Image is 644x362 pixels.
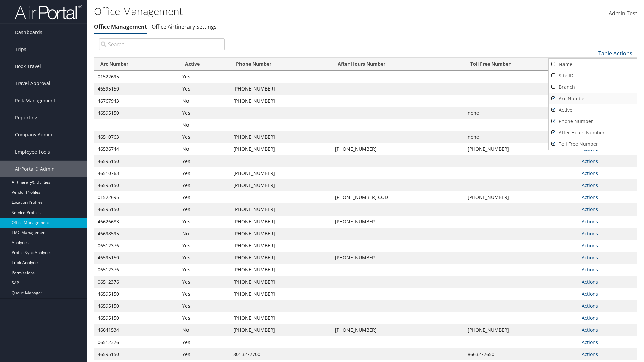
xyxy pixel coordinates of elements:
span: Company Admin [15,126,52,143]
span: Employee Tools [15,143,50,160]
a: Arc Number [549,93,637,104]
a: Active [549,104,637,116]
span: Risk Management [15,92,55,109]
a: Name [549,59,637,70]
span: Reporting [15,109,37,126]
a: Toll Free Number [549,138,637,150]
span: Travel Approval [15,75,50,92]
a: Site ID [549,70,637,81]
span: Book Travel [15,58,41,75]
span: Trips [15,41,26,58]
span: Dashboards [15,24,42,41]
img: airportal-logo.png [15,4,82,20]
a: After Hours Number [549,127,637,138]
a: Branch [549,81,637,93]
a: Phone Number [549,116,637,127]
span: AirPortal® Admin [15,161,55,177]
